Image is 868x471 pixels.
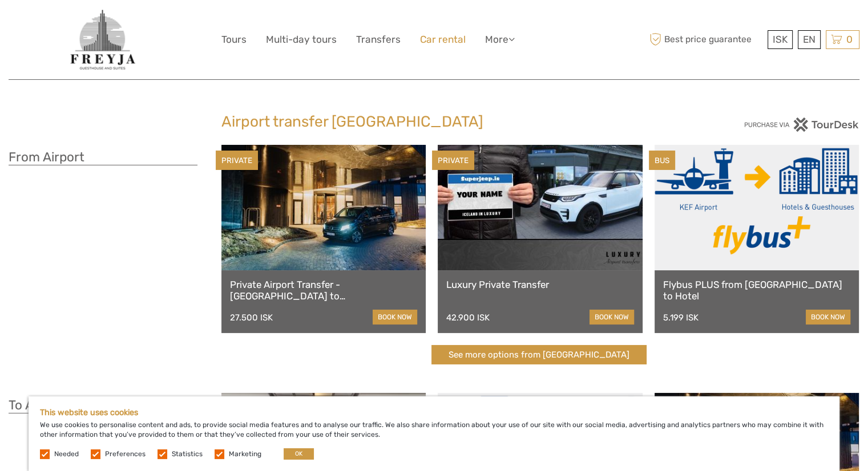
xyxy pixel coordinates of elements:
[647,30,765,49] span: Best price guarantee
[798,30,821,49] div: EN
[356,31,401,48] a: Transfers
[68,9,137,71] img: General Info:
[485,31,515,48] a: More
[266,31,337,48] a: Multi-day tours
[216,151,258,170] div: PRIVATE
[105,449,146,459] label: Preferences
[230,279,417,302] a: Private Airport Transfer - [GEOGRAPHIC_DATA] to [GEOGRAPHIC_DATA]
[172,449,203,459] label: Statistics
[131,18,145,31] button: Open LiveChat chat widget
[446,279,633,290] a: Luxury Private Transfer
[663,312,699,323] div: 5.199 ISK
[420,31,466,48] a: Car rental
[221,113,647,131] h2: Airport transfer [GEOGRAPHIC_DATA]
[229,449,261,459] label: Marketing
[431,345,647,365] a: See more options from [GEOGRAPHIC_DATA]
[663,279,850,302] a: Flybus PLUS from [GEOGRAPHIC_DATA] to Hotel
[16,20,129,29] p: We're away right now. Please check back later!
[9,149,197,165] h3: From Airport
[446,312,490,323] div: 42.900 ISK
[40,408,828,417] h5: This website uses cookies
[432,151,474,170] div: PRIVATE
[590,310,634,324] a: book now
[9,397,197,413] h3: To Airport
[649,151,675,170] div: BUS
[373,310,417,324] a: book now
[230,312,273,323] div: 27.500 ISK
[54,449,79,459] label: Needed
[806,310,850,324] a: book now
[284,448,314,460] button: OK
[221,31,247,48] a: Tours
[845,34,854,45] span: 0
[744,117,859,132] img: PurchaseViaTourDesk.png
[29,396,839,471] div: We use cookies to personalise content and ads, to provide social media features and to analyse ou...
[773,34,788,45] span: ISK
